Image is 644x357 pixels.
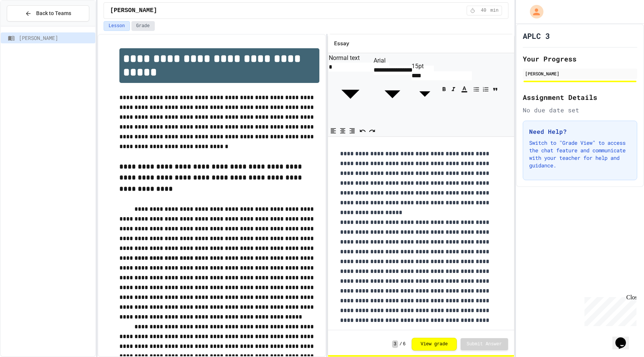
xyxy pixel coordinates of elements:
button: View grade [412,338,457,351]
button: Redo (⌘+⇧+Z) [368,125,377,136]
button: Numbered List [481,83,490,95]
span: Back to Teams [36,9,71,17]
span: Submit Answer [467,341,502,347]
h2: Assignment Details [523,92,637,103]
h2: Your Progress [523,54,637,64]
div: [PERSON_NAME] [525,70,635,77]
button: Align Right [348,125,357,136]
div: Normal text [329,54,372,63]
iframe: chat widget [581,294,636,326]
button: Align Center [338,125,347,136]
span: 3 [392,340,398,348]
button: Submit Answer [461,338,508,350]
div: 15pt [412,62,438,71]
span: [PERSON_NAME] [110,6,157,15]
span: / [400,341,402,347]
button: Back to Teams [7,5,89,21]
div: Chat with us now!Close [3,3,52,48]
button: Grade [131,21,155,31]
button: Quote [491,83,500,95]
h3: Need Help? [529,127,631,136]
button: Bold (⌘+B) [440,83,449,95]
button: Bullet List [472,83,481,95]
h1: APLC 3 [523,31,550,41]
p: Switch to "Grade View" to access the chat feature and communicate with your teacher for help and ... [529,139,631,169]
button: Lesson [104,21,130,31]
span: 40 [478,8,490,14]
iframe: chat widget [612,327,636,349]
div: Arial [374,56,411,65]
div: No due date set [523,106,637,115]
button: Italic (⌘+I) [449,83,458,95]
h6: Essay [334,39,349,48]
button: Align Left [329,125,338,136]
div: My Account [522,3,545,20]
span: [PERSON_NAME] [19,34,92,42]
span: 6 [403,341,406,347]
span: min [490,8,499,14]
button: Undo (⌘+Z) [358,125,367,136]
